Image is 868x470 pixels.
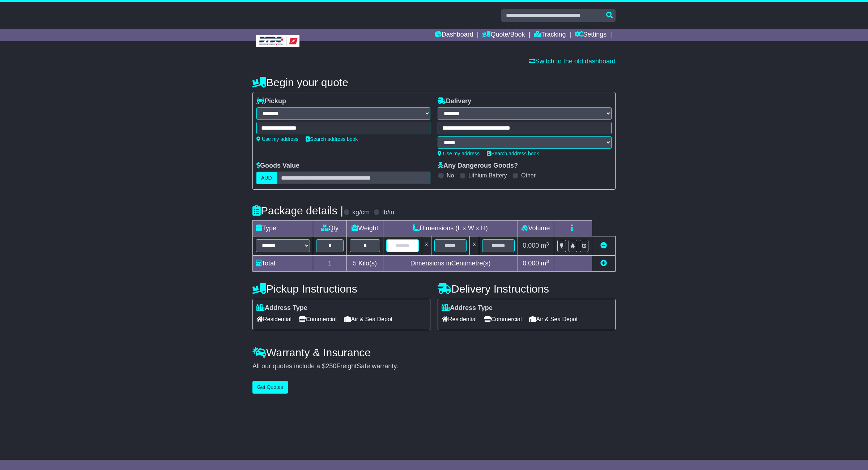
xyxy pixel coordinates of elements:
[383,255,518,271] td: Dimensions in Centimetre(s)
[347,255,383,271] td: Kilo(s)
[546,241,549,247] sup: 3
[256,97,286,105] label: Pickup
[484,314,522,325] span: Commercial
[344,314,393,325] span: Air & Sea Depot
[382,209,394,217] label: lb/in
[313,255,347,271] td: 1
[435,29,473,41] a: Dashboard
[470,236,479,255] td: x
[325,362,336,370] span: 250
[546,259,549,264] sup: 3
[468,172,507,179] label: Lithium Battery
[442,314,477,325] span: Residential
[422,236,431,255] td: x
[442,304,493,312] label: Address Type
[383,221,518,236] td: Dimensions (L x W x H)
[256,314,292,325] span: Residential
[306,136,358,142] a: Search address book
[534,29,566,41] a: Tracking
[252,362,616,370] div: All our quotes include a $ FreightSafe warranty.
[253,255,313,271] td: Total
[518,221,554,236] td: Volume
[256,172,277,184] label: AUD
[252,381,288,394] button: Get Quotes
[347,221,383,236] td: Weight
[487,151,539,156] a: Search address book
[600,242,607,249] a: Remove this item
[252,283,430,295] h4: Pickup Instructions
[541,260,549,267] span: m
[256,304,307,312] label: Address Type
[521,172,536,179] label: Other
[447,172,454,179] label: No
[482,29,525,41] a: Quote/Book
[252,347,616,358] h4: Warranty & Insurance
[541,242,549,249] span: m
[256,136,298,142] a: Use my address
[352,209,370,217] label: kg/cm
[523,260,539,267] span: 0.000
[529,58,616,65] a: Switch to the old dashboard
[600,260,607,267] a: Add new item
[252,205,343,217] h4: Package details |
[438,162,518,170] label: Any Dangerous Goods?
[253,221,313,236] td: Type
[529,314,578,325] span: Air & Sea Depot
[438,151,480,156] a: Use my address
[438,283,616,295] h4: Delivery Instructions
[523,242,539,249] span: 0.000
[438,97,471,105] label: Delivery
[252,76,616,88] h4: Begin your quote
[299,314,336,325] span: Commercial
[313,221,347,236] td: Qty
[256,162,299,170] label: Goods Value
[353,260,357,267] span: 5
[575,29,607,41] a: Settings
